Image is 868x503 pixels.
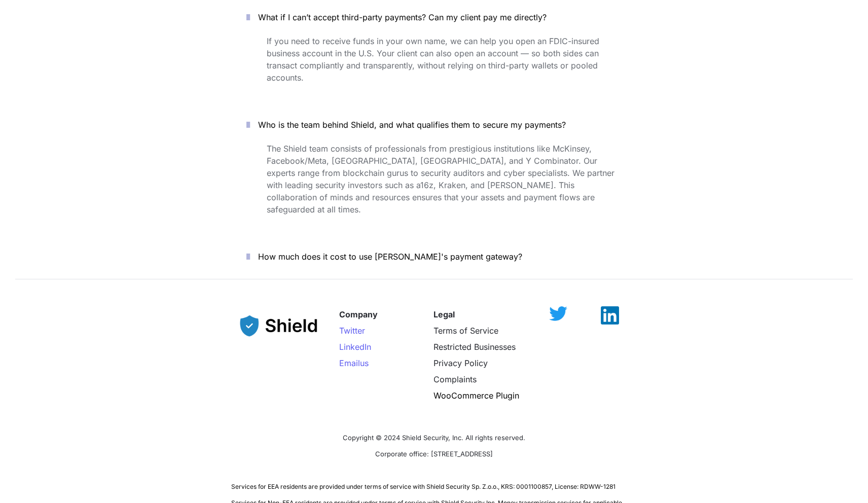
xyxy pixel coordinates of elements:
[433,374,477,384] a: Complaints
[231,2,637,33] button: What if I can’t accept third-party payments? Can my client pay me directly?
[267,36,602,83] span: If you need to receive funds in your own name, we can help you open an FDIC-insured business acco...
[433,309,455,319] strong: Legal
[231,33,637,101] div: What if I can’t accept third-party payments? Can my client pay me directly?
[231,241,637,272] button: How much does it cost to use [PERSON_NAME]'s payment gateway?
[231,109,637,140] button: Who is the team behind Shield, and what qualifies them to secure my payments?
[433,358,488,368] a: Privacy Policy
[258,251,522,262] span: How much does it cost to use [PERSON_NAME]'s payment gateway?
[433,326,498,336] a: Terms of Service
[339,358,360,368] span: Email
[433,342,516,352] a: Restricted Businesses
[339,358,369,368] a: Emailus
[231,483,616,490] span: Services for EEA residents are provided under terms of service with Shield Security Sp. Z.o.o., K...
[267,143,617,214] span: The Shield team consists of professionals from prestigious institutions like McKinsey, Facebook/M...
[360,358,369,368] span: us
[375,450,493,458] span: Corporate office: [STREET_ADDRESS]
[339,326,365,336] a: Twitter
[231,140,637,233] div: Who is the team behind Shield, and what qualifies them to secure my payments?
[258,12,547,22] span: What if I can’t accept third-party payments? Can my client pay me directly?
[258,120,566,130] span: Who is the team behind Shield, and what qualifies them to secure my payments?
[339,342,371,352] a: LinkedIn
[343,434,525,442] span: Copyright © 2024 Shield Security, Inc. All rights reserved.
[433,390,519,401] a: WooCommerce Plugin
[339,309,378,319] strong: Company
